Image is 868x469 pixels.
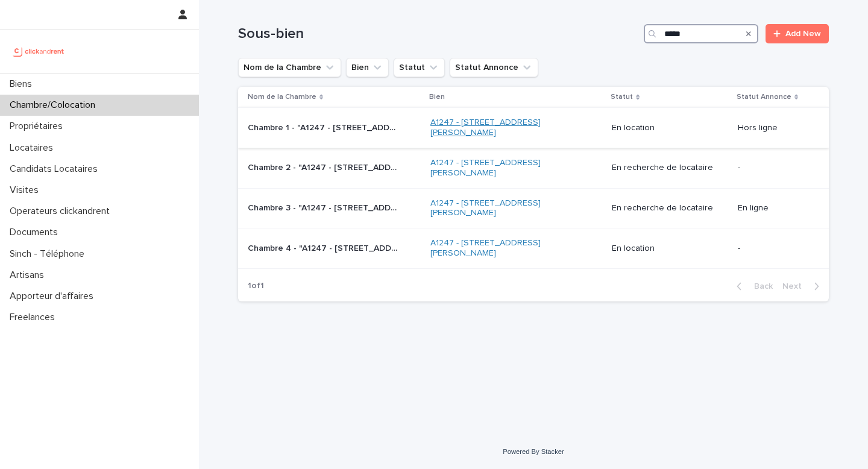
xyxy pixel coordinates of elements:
[248,241,401,254] p: Chambre 4 - "A1247 - 1 rue Charlotte Perriand, Clichy-la-Garenne 92110"
[5,121,72,132] p: Propriétaires
[612,163,728,173] p: En recherche de locataire
[612,203,728,213] p: En recherche de locataire
[738,163,810,173] p: -
[782,282,809,291] span: Next
[430,238,581,259] a: A1247 - [STREET_ADDRESS][PERSON_NAME]
[248,121,401,133] p: Chambre 1 - "A1247 - 1 rue Charlotte Perriand, Clichy-la-Garenne 92110"
[238,271,274,301] p: 1 of 1
[5,291,103,302] p: Apporteur d'affaires
[5,227,68,238] p: Documents
[738,203,810,213] p: En ligne
[5,163,107,175] p: Candidats Locataires
[430,118,581,138] a: A1247 - [STREET_ADDRESS][PERSON_NAME]
[430,158,581,178] a: A1247 - [STREET_ADDRESS][PERSON_NAME]
[5,184,48,196] p: Visites
[248,201,401,213] p: Chambre 3 - "A1247 - 1 rue Charlotte Perriand, Clichy-la-Garenne 92110"
[10,39,68,63] img: UCB0brd3T0yccxBKYDjQ
[727,281,778,292] button: Back
[248,160,401,173] p: Chambre 2 - "A1247 - 1 rue Charlotte Perriand, Clichy-la-Garenne 92110"
[738,123,810,133] p: Hors ligne
[5,248,94,260] p: Sinch - Téléphone
[503,448,564,455] a: Powered By Stacker
[747,282,773,291] span: Back
[450,58,538,77] button: Statut Annonce
[394,58,445,77] button: Statut
[644,24,758,43] input: Search
[612,123,728,133] p: En location
[737,90,791,104] p: Statut Annonce
[778,281,829,292] button: Next
[5,78,42,90] p: Biens
[766,24,829,43] a: Add New
[5,269,54,281] p: Artisans
[5,142,63,154] p: Locataires
[738,244,810,254] p: -
[248,90,316,104] p: Nom de la Chambre
[238,228,829,269] tr: Chambre 4 - "A1247 - [STREET_ADDRESS][PERSON_NAME]"Chambre 4 - "A1247 - [STREET_ADDRESS][PERSON_N...
[785,30,821,38] span: Add New
[238,188,829,228] tr: Chambre 3 - "A1247 - [STREET_ADDRESS][PERSON_NAME]"Chambre 3 - "A1247 - [STREET_ADDRESS][PERSON_N...
[238,108,829,148] tr: Chambre 1 - "A1247 - [STREET_ADDRESS][PERSON_NAME]"Chambre 1 - "A1247 - [STREET_ADDRESS][PERSON_N...
[238,25,639,43] h1: Sous-bien
[238,58,341,77] button: Nom de la Chambre
[5,312,64,323] p: Freelances
[5,99,105,111] p: Chambre/Colocation
[612,244,728,254] p: En location
[238,148,829,188] tr: Chambre 2 - "A1247 - [STREET_ADDRESS][PERSON_NAME]"Chambre 2 - "A1247 - [STREET_ADDRESS][PERSON_N...
[5,206,119,217] p: Operateurs clickandrent
[429,90,445,104] p: Bien
[430,198,581,219] a: A1247 - [STREET_ADDRESS][PERSON_NAME]
[346,58,389,77] button: Bien
[611,90,633,104] p: Statut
